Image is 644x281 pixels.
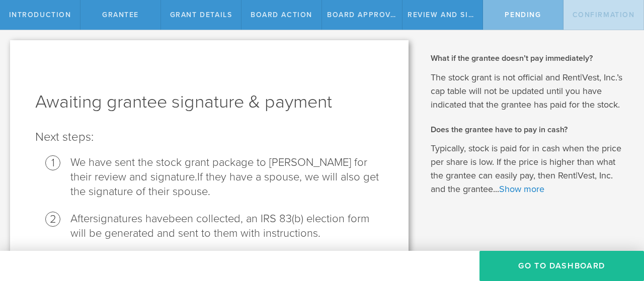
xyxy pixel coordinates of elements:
[70,170,379,198] span: If they have a spouse, we will also get the signature of their spouse.
[9,11,71,19] span: Introduction
[93,212,169,225] span: signatures have
[431,53,629,64] h2: What if the grantee doesn’t pay immediately?
[35,129,383,145] p: Next steps:
[170,11,232,19] span: Grant Details
[70,155,383,199] li: We have sent the stock grant package to [PERSON_NAME] for their review and signature .
[408,11,480,19] span: Review and Sign
[327,11,400,19] span: Board Approval
[431,124,629,135] h2: Does the grantee have to pay in cash?
[35,90,383,114] h1: Awaiting grantee signature & payment
[70,212,383,241] li: After been collected, an IRS 83(b) election form will be generated and sent to them with instruct...
[479,251,644,281] button: Go To Dashboard
[431,71,629,112] p: The stock grant is not official and Rent|Vest, Inc.’s cap table will not be updated until you hav...
[505,11,541,19] span: Pending
[573,11,635,19] span: Confirmation
[499,183,544,195] a: Show more
[431,142,629,196] p: Typically, stock is paid for in cash when the price per share is low. If the price is higher than...
[594,203,644,251] iframe: Chat Widget
[102,11,139,19] span: Grantee
[251,11,312,19] span: Board Action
